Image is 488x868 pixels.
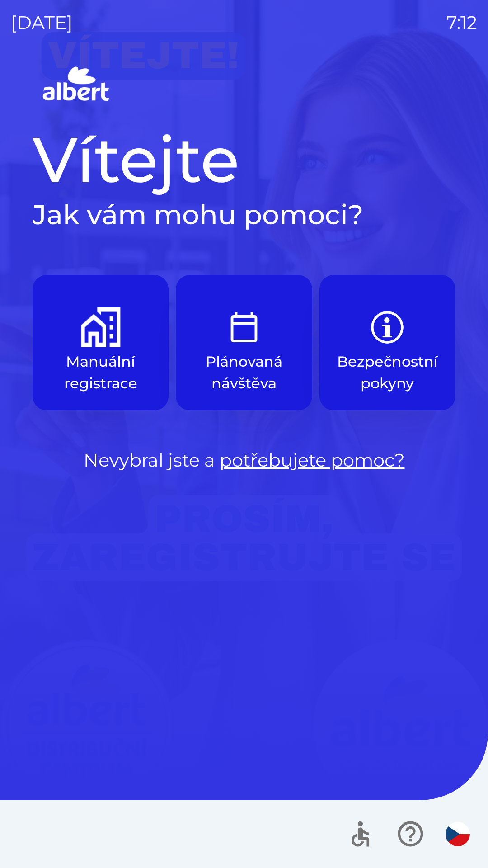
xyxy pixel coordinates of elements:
[33,447,455,474] p: Nevybral jste a
[11,9,73,36] p: [DATE]
[446,822,470,846] img: cs flag
[33,275,169,410] button: Manuální registrace
[81,307,121,347] img: d73f94ca-8ab6-4a86-aa04-b3561b69ae4e.png
[337,351,438,394] p: Bezpečnostní pokyny
[176,275,312,410] button: Plánovaná návštěva
[319,275,455,410] button: Bezpečnostní pokyny
[220,449,405,471] a: potřebujete pomoc?
[446,9,477,36] p: 7:12
[33,198,455,231] h2: Jak vám mohu pomoci?
[33,121,455,198] h1: Vítejte
[54,351,147,394] p: Manuální registrace
[224,307,264,347] img: e9efe3d3-6003-445a-8475-3fd9a2e5368f.png
[33,63,455,107] img: Logo
[197,351,290,394] p: Plánovaná návštěva
[367,307,407,347] img: b85e123a-dd5f-4e82-bd26-90b222bbbbcf.png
